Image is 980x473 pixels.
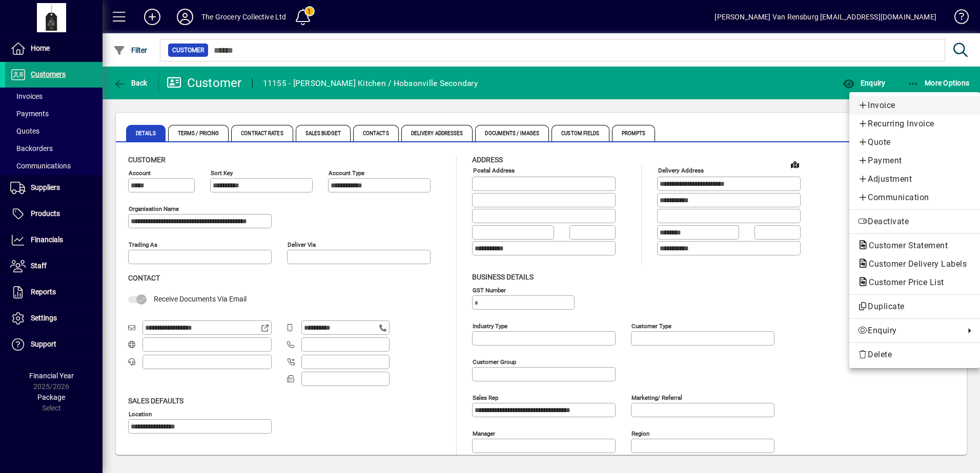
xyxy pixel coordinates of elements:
[857,191,972,204] span: Communication
[857,277,949,287] span: Customer Price List
[849,212,980,231] button: Deactivate customer
[857,325,959,337] span: Enquiry
[857,136,972,148] span: Quote
[857,349,972,361] span: Delete
[857,118,972,130] span: Recurring Invoice
[857,300,972,313] span: Duplicate
[857,155,972,167] span: Payment
[857,216,972,228] span: Deactivate
[857,259,972,269] span: Customer Delivery Labels
[857,173,972,185] span: Adjustment
[857,99,972,112] span: Invoice
[857,241,953,250] span: Customer Statement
